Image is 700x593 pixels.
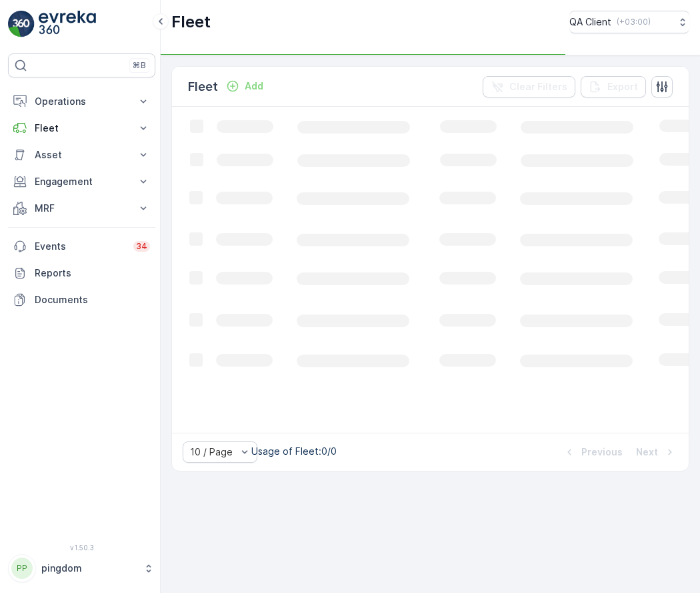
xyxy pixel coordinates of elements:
[561,444,624,460] button: Previous
[8,142,155,168] button: Asset
[35,175,129,188] p: Engagement
[636,445,658,459] p: Next
[8,544,155,552] span: v 1.50.3
[509,80,567,93] p: Clear Filters
[245,79,263,93] p: Add
[8,286,155,313] a: Documents
[35,95,129,108] p: Operations
[8,260,155,286] a: Reports
[8,168,155,195] button: Engagement
[581,76,646,97] button: Export
[569,11,689,33] button: QA Client(+03:00)
[133,60,146,71] p: ⌘B
[635,444,678,460] button: Next
[483,76,575,97] button: Clear Filters
[8,88,155,115] button: Operations
[569,15,611,29] p: QA Client
[8,554,155,582] button: PPpingdom
[617,17,651,27] p: ( +03:00 )
[8,233,155,260] a: Events34
[35,122,129,135] p: Fleet
[11,558,33,579] div: PP
[8,115,155,142] button: Fleet
[8,11,35,37] img: logo
[251,445,337,458] p: Usage of Fleet : 0/0
[39,11,96,37] img: logo_light-DOdMpM7g.png
[35,240,125,253] p: Events
[188,77,218,96] p: Fleet
[35,148,129,162] p: Asset
[8,195,155,222] button: MRF
[581,445,623,459] p: Previous
[607,80,638,93] p: Export
[35,293,150,307] p: Documents
[35,266,150,280] p: Reports
[171,11,211,33] p: Fleet
[41,562,137,575] p: pingdom
[221,78,269,94] button: Add
[136,241,147,252] p: 34
[35,202,129,215] p: MRF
